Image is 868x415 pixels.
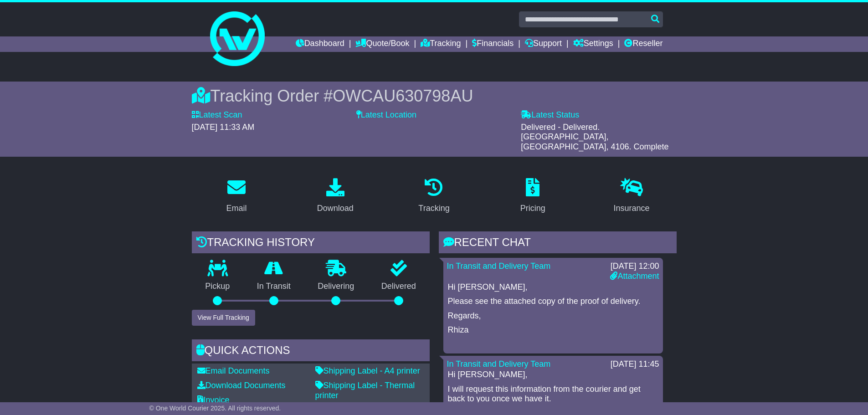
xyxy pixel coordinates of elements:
a: Tracking [421,36,461,52]
div: [DATE] 11:45 [611,359,659,369]
p: Rhiza [448,325,658,335]
span: OWCAU630798AU [333,87,473,105]
a: Attachment [610,272,659,281]
a: Tracking [412,175,455,218]
a: Support [525,36,562,52]
a: Dashboard [296,36,344,52]
div: Quick Actions [192,339,430,364]
div: RECENT CHAT [439,231,677,256]
label: Latest Scan [192,110,242,120]
p: I will request this information from the courier and get back to you once we have it. [448,384,658,404]
a: Reseller [624,36,663,52]
a: Quote/Book [355,36,409,52]
a: Email [220,175,252,218]
button: View Full Tracking [192,310,255,326]
p: In Transit [243,282,304,292]
div: Tracking [418,202,449,215]
p: Hi [PERSON_NAME], [448,282,658,292]
div: Pricing [520,202,545,215]
div: Insurance [614,202,650,215]
label: Latest Location [356,110,416,120]
a: Pricing [514,175,551,218]
a: Download Documents [197,381,286,390]
a: Email Documents [197,366,270,375]
div: Tracking history [192,231,430,256]
p: Pickup [192,282,244,292]
a: In Transit and Delivery Team [447,261,551,271]
span: [DATE] 11:33 AM [192,123,255,132]
p: Regards, [448,311,658,321]
div: [DATE] 12:00 [610,261,659,272]
a: Shipping Label - Thermal printer [315,381,415,400]
div: Email [226,202,247,215]
a: Financials [472,36,514,52]
p: Delivered [368,282,430,292]
label: Latest Status [521,110,579,120]
a: Settings [573,36,613,52]
p: Hi [PERSON_NAME], [448,370,658,380]
a: Insurance [608,175,656,218]
div: Tracking Order # [192,86,677,106]
p: Delivering [304,282,368,292]
a: Invoice [197,395,230,405]
div: Download [317,202,354,215]
span: Delivered - Delivered. [GEOGRAPHIC_DATA], [GEOGRAPHIC_DATA], 4106. Complete [521,123,668,151]
p: Please see the attached copy of the proof of delivery. [448,297,658,307]
a: Shipping Label - A4 printer [315,366,420,375]
a: In Transit and Delivery Team [447,359,551,369]
a: Download [311,175,360,218]
span: © One World Courier 2025. All rights reserved. [149,405,281,412]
